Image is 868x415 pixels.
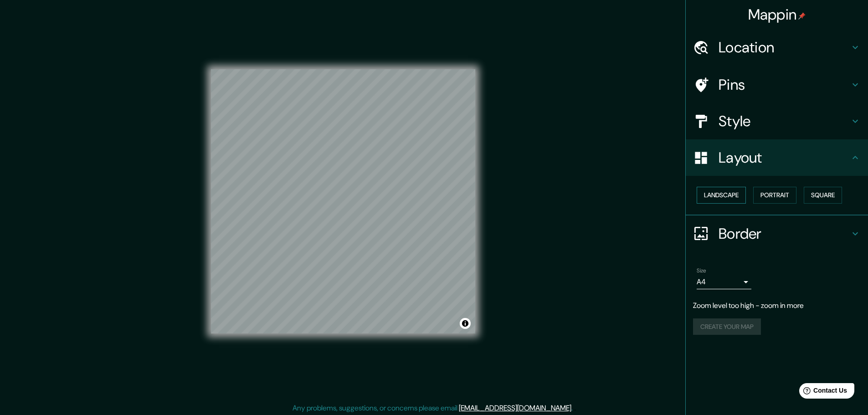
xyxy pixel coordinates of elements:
div: . [574,403,576,414]
img: pin-icon.png [798,12,806,20]
p: Zoom level too high - zoom in more [693,300,861,311]
h4: Mappin [748,5,806,24]
h4: Style [719,112,850,130]
h4: Location [719,38,850,56]
div: Location [686,29,868,66]
button: Toggle attribution [460,318,471,329]
iframe: Help widget launcher [787,379,858,405]
h4: Border [719,225,850,243]
h4: Pins [719,76,850,94]
div: Pins [686,67,868,103]
canvas: Map [211,69,475,333]
div: Layout [686,139,868,176]
div: A4 [697,275,751,289]
a: [EMAIL_ADDRESS][DOMAIN_NAME] [459,403,571,413]
p: Any problems, suggestions, or concerns please email . [293,403,573,414]
label: Size [697,266,706,274]
div: Style [686,103,868,139]
div: . [573,403,574,414]
button: Landscape [697,187,746,204]
button: Square [804,187,842,204]
h4: Layout [719,149,850,167]
div: Border [686,215,868,252]
button: Portrait [753,187,796,204]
